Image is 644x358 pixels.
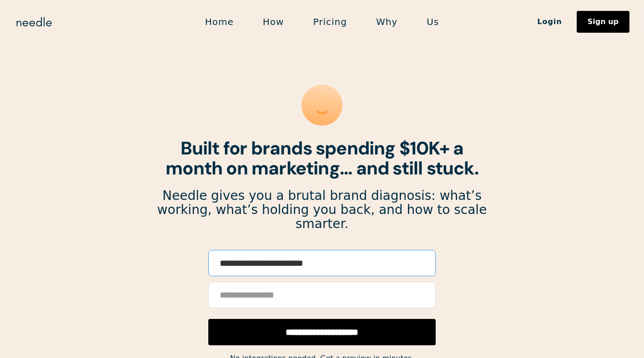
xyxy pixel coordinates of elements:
form: Email Form [208,250,436,345]
a: Login [523,14,577,30]
div: Sign up [588,18,619,25]
a: Pricing [298,12,361,31]
a: Home [191,12,248,31]
a: Sign up [577,11,629,33]
a: Why [362,12,412,31]
a: Us [412,12,453,31]
a: How [248,12,299,31]
p: Needle gives you a brutal brand diagnosis: what’s working, what’s holding you back, and how to sc... [156,189,488,231]
strong: Built for brands spending $10K+ a month on marketing... and still stuck. [166,136,478,180]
